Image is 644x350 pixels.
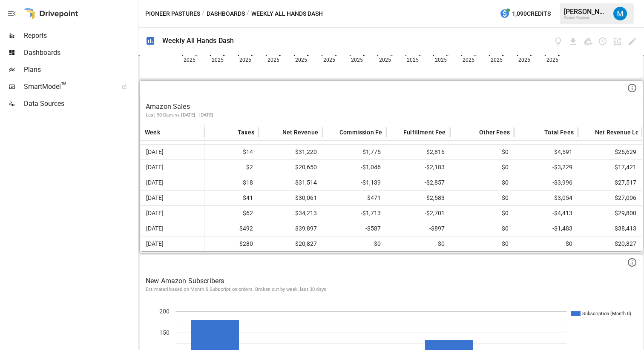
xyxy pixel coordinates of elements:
[613,7,627,20] div: Matt Fiedler
[518,160,574,175] span: -$3,229
[512,9,551,19] span: 1,090 Credits
[239,57,251,63] text: 2025
[161,126,173,138] button: Sort
[265,50,281,56] text: [DATE],
[145,160,200,175] span: [DATE]
[466,126,478,138] button: Sort
[263,206,318,221] span: $34,213
[379,57,391,63] text: 2025
[489,50,504,56] text: [DATE],
[159,308,170,315] text: 200
[532,126,543,138] button: Sort
[146,112,637,119] p: Last 90 Days vs [DATE] - [DATE]
[544,128,574,137] span: Total Fees
[145,221,200,236] span: [DATE]
[199,221,254,236] span: $492
[238,128,254,137] span: Taxes
[553,37,563,46] button: View documentation
[405,50,421,56] text: [DATE],
[454,191,510,205] span: $0
[627,37,637,46] button: Edit dashboard
[479,128,510,137] span: Other Fees
[24,65,136,75] span: Plans
[435,57,447,63] text: 2025
[433,50,448,56] text: [DATE],
[568,37,578,46] button: Download dashboard
[391,206,446,221] span: -$2,701
[454,145,510,159] span: $0
[391,236,446,251] span: $0
[518,221,574,236] span: -$1,483
[327,221,382,236] span: -$587
[145,191,200,205] span: [DATE]
[247,9,250,19] div: /
[612,37,622,46] button: Add widget
[146,286,637,293] p: Estimated based on Month 0 Subscription orders. Broken out by week, last 30 days
[518,236,574,251] span: $0
[24,31,136,41] span: Reports
[391,126,402,138] button: Sort
[608,2,632,26] button: Matt Fiedler
[295,57,307,63] text: 2025
[544,50,560,56] text: [DATE],
[24,99,136,109] span: Data Sources
[582,206,638,221] span: $29,800
[582,191,638,205] span: $27,006
[582,311,631,316] text: Subscription (Month 0)
[263,191,318,205] span: $30,061
[24,48,136,58] span: Dashboards
[61,80,67,91] span: ™
[263,145,318,159] span: $31,220
[598,37,608,46] button: Schedule dashboard
[391,191,446,205] span: -$2,583
[518,191,574,205] span: -$3,054
[518,57,530,63] text: 2025
[263,221,318,236] span: $39,897
[263,175,318,190] span: $31,514
[327,126,339,138] button: Sort
[454,221,510,236] span: $0
[391,160,446,175] span: -$2,183
[454,160,510,175] span: $0
[263,160,318,175] span: $20,650
[145,206,200,221] span: [DATE]
[202,9,205,19] div: /
[327,160,382,175] span: -$1,046
[454,206,510,221] span: $0
[182,50,198,56] text: [DATE],
[323,57,335,63] text: 2025
[349,50,365,56] text: [DATE],
[582,126,594,138] button: Sort
[518,175,574,190] span: -$3,996
[339,128,389,137] span: Commission Fees
[391,221,446,236] span: -$897
[463,57,474,63] text: 2025
[225,126,237,138] button: Sort
[546,57,558,63] text: 2025
[145,128,160,137] span: Week
[184,57,195,63] text: 2025
[582,221,638,236] span: $38,413
[564,16,608,20] div: Pioneer Pastures
[146,102,637,112] p: Amazon Sales
[391,145,446,159] span: -$2,816
[582,145,638,159] span: $26,629
[145,236,200,251] span: [DATE]
[327,145,382,159] span: -$1,775
[582,175,638,190] span: $27,517
[454,175,510,190] span: $0
[199,191,254,205] span: $41
[293,50,309,56] text: [DATE],
[518,206,574,221] span: -$4,413
[146,276,637,286] p: New Amazon Subscribers
[199,236,254,251] span: $280
[491,57,503,63] text: 2025
[238,50,253,56] text: [DATE],
[159,329,170,336] text: 150
[267,57,279,63] text: 2025
[454,236,510,251] span: $0
[199,175,254,190] span: $18
[377,50,393,56] text: [DATE],
[145,175,200,190] span: [DATE]
[263,236,318,251] span: $20,827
